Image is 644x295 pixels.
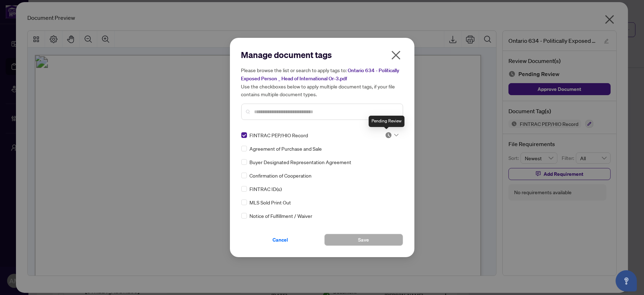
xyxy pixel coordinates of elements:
span: Notice of Fulfillment / Waiver [250,212,313,220]
img: status [385,132,392,139]
span: Pending Review [385,132,398,139]
span: Confirmation of Cooperation [250,172,312,179]
h5: Please browse the list or search to apply tags to: Use the checkboxes below to apply multiple doc... [241,66,403,98]
button: Open asap [616,270,637,291]
span: Cancel [273,234,288,245]
span: Buyer Designated Representation Agreement [250,158,352,166]
span: close [390,50,402,61]
button: Save [324,234,403,246]
h2: Manage document tags [241,49,403,60]
span: Agreement of Purchase and Sale [250,145,322,152]
span: FINTRAC ID(s) [250,185,282,193]
button: Cancel [241,234,320,246]
span: MLS Sold Print Out [250,198,291,206]
span: Ontario 634 - Politically Exposed Person _ Head of International Or-3.pdf [241,67,400,82]
span: FINTRAC PEP/HIO Record [250,131,308,139]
